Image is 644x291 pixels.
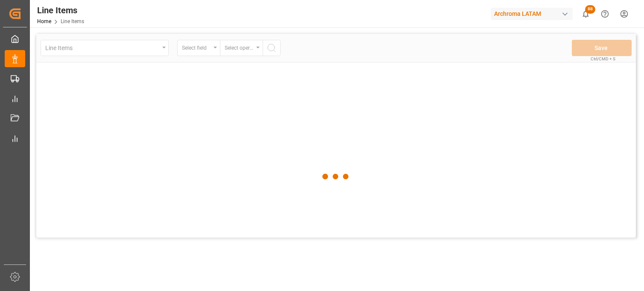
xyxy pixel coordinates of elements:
[585,5,595,14] span: 88
[37,4,84,17] div: Line Items
[576,4,595,24] button: show 88 new notifications
[37,18,51,24] a: Home
[491,8,573,20] div: Archroma LATAM
[595,4,615,24] button: Help Center
[491,6,576,22] button: Archroma LATAM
